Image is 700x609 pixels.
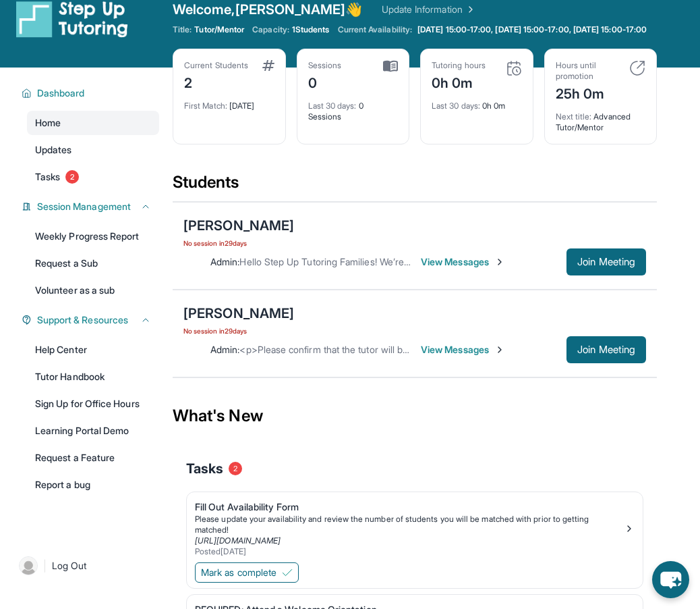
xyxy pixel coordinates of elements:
span: Last 30 days : [308,101,357,111]
a: Report a bug [27,473,159,497]
span: Tutor/Mentor [194,24,244,35]
a: [URL][DOMAIN_NAME] [195,535,281,546]
img: card [506,60,522,76]
span: Tasks [186,459,223,478]
div: [PERSON_NAME] [183,216,294,235]
a: Sign Up for Office Hours [27,392,159,416]
div: What's New [173,386,657,446]
button: Join Meeting [566,248,646,275]
img: user-img [19,556,38,575]
img: card [262,60,274,71]
span: [DATE] 15:00-17:00, [DATE] 15:00-17:00, [DATE] 15:00-17:00 [417,24,647,35]
img: Chevron-Right [494,344,505,355]
img: Chevron-Right [494,257,505,267]
div: Current Students [184,60,248,71]
span: No session in 29 days [183,325,294,336]
a: Request a Feature [27,446,159,470]
div: 0 [308,71,342,92]
span: Current Availability: [338,24,412,35]
span: Join Meeting [577,346,635,354]
img: Mark as complete [282,567,293,578]
button: Session Management [32,200,151,213]
span: Mark as complete [201,566,276,579]
div: 0h 0m [432,71,486,92]
div: Tutoring hours [432,60,486,71]
a: Help Center [27,338,159,362]
span: View Messages [421,255,505,269]
a: Tasks2 [27,165,159,189]
span: Updates [35,143,72,157]
span: 2 [65,170,79,184]
span: No session in 29 days [183,238,294,248]
a: Fill Out Availability FormPlease update your availability and review the number of students you w... [187,492,643,560]
span: Log Out [52,559,87,573]
span: Admin : [210,344,239,355]
span: Next title : [556,111,592,122]
a: Update Information [382,3,476,16]
img: Chevron Right [463,3,476,16]
img: card [383,60,398,72]
button: chat-button [652,561,689,598]
a: Tutor Handbook [27,365,159,389]
span: Dashboard [37,86,85,100]
span: Admin : [210,256,239,267]
button: Mark as complete [195,562,299,583]
span: Support & Resources [37,313,128,327]
span: 1 Students [292,24,330,35]
span: Home [35,116,61,130]
div: Posted [DATE] [195,546,624,557]
div: Please update your availability and review the number of students you will be matched with prior ... [195,514,624,535]
a: |Log Out [13,551,159,581]
a: Learning Portal Demo [27,419,159,443]
div: Hours until promotion [556,60,622,82]
span: Join Meeting [577,258,635,266]
a: Home [27,111,159,135]
img: card [629,60,645,76]
a: Request a Sub [27,251,159,275]
div: Advanced Tutor/Mentor [556,103,646,133]
span: Tasks [35,170,60,184]
span: Session Management [37,200,131,213]
div: Fill Out Availability Form [195,500,624,514]
span: Title: [173,24,192,35]
button: Join Meeting [566,336,646,363]
div: Sessions [308,60,342,71]
a: Volunteer as a sub [27,278,159,302]
div: 25h 0m [556,82,622,103]
a: Updates [27,138,159,162]
a: [DATE] 15:00-17:00, [DATE] 15:00-17:00, [DATE] 15:00-17:00 [415,24,649,35]
div: 2 [184,71,248,92]
div: Students [173,171,657,201]
button: Support & Resources [32,313,151,327]
div: [DATE] [184,92,274,111]
div: [PERSON_NAME] [183,304,294,323]
a: Weekly Progress Report [27,224,159,248]
button: Dashboard [32,86,151,100]
span: View Messages [421,343,505,356]
span: Capacity: [252,24,289,35]
div: 0h 0m [432,92,522,111]
span: | [43,558,47,574]
span: Last 30 days : [432,101,480,111]
div: 0 Sessions [308,92,399,122]
span: First Match : [184,101,227,111]
span: 2 [229,462,242,475]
